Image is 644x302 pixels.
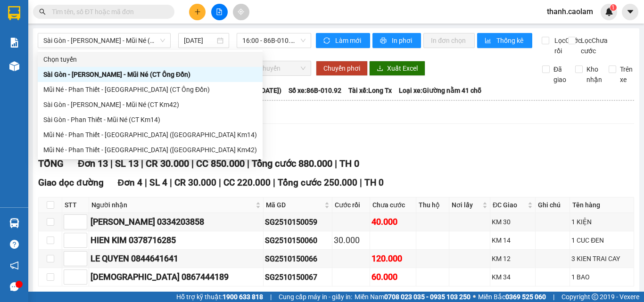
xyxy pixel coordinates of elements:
[194,8,201,15] span: plus
[348,85,392,96] span: Tài xế: Long Tx
[387,63,418,73] span: Xuất Excel
[265,271,330,283] div: SG2510150067
[505,293,546,301] strong: 0369 525 060
[392,35,413,46] span: In phơi
[399,85,481,96] span: Loại xe: Giường nằm 41 chỗ
[372,215,415,229] div: 40.000
[571,235,632,245] div: 1 CUC ĐEN
[335,158,337,169] span: |
[423,33,475,48] button: In đơn chọn
[416,197,449,213] th: Thu hộ
[191,158,194,169] span: |
[265,235,330,246] div: SG2510150060
[115,158,139,169] span: SL 13
[592,294,598,300] span: copyright
[79,36,130,43] b: [DOMAIN_NAME]
[323,37,331,45] span: sync
[110,158,113,169] span: |
[477,33,532,48] button: bar-chartThống kê
[91,215,262,229] div: [PERSON_NAME] 0334203858
[492,272,534,282] div: KM 34
[242,33,305,48] span: 16:00 - 86B-010.92
[216,8,223,15] span: file-add
[611,4,615,11] span: 1
[278,177,357,188] span: Tổng cước 250.000
[335,35,363,46] span: Làm mới
[605,8,613,16] img: icon-new-feature
[184,35,215,46] input: 15/10/2025
[496,35,525,46] span: Thống kê
[91,234,262,247] div: HIEN KIM 0378716285
[233,4,249,20] button: aim
[570,197,634,213] th: Tên hàng
[174,177,216,188] span: CR 30.000
[551,35,583,56] span: Lọc Cước rồi
[493,200,526,210] span: ĐC Giao
[492,217,534,227] div: KM 30
[196,158,245,169] span: CC 850.000
[355,292,471,302] span: Miền Nam
[332,197,370,213] th: Cước rồi
[211,4,228,20] button: file-add
[183,109,210,120] div: Thống kê
[380,37,388,45] span: printer
[9,218,19,228] img: warehouse-icon
[38,136,142,151] button: Lọc VP Gửi
[273,177,275,188] span: |
[289,85,341,96] span: Số xe: 86B-010.92
[52,7,163,17] input: Tìm tên, số ĐT hoặc mã đơn
[265,216,330,228] div: SG2510150059
[39,8,46,15] span: search
[8,6,20,20] img: logo-vxr
[219,177,221,188] span: |
[492,235,534,245] div: KM 14
[46,109,95,120] div: Xem theo VP gửi
[571,253,632,264] div: 3 KIEN TRAI CAY
[536,197,570,213] th: Ghi chú
[10,240,19,249] span: question-circle
[9,61,19,71] img: warehouse-icon
[360,177,362,188] span: |
[10,261,19,270] span: notification
[622,4,638,20] button: caret-down
[146,158,189,169] span: CR 30.000
[10,282,19,291] span: message
[38,158,64,169] span: TỔNG
[264,250,332,268] td: SG2510150066
[369,61,425,76] button: downloadXuất Excel
[176,292,263,302] span: Hỗ trợ kỹ thuật:
[372,33,421,48] button: printerIn phơi
[145,177,147,188] span: |
[91,252,262,265] div: LE QUYEN 0844641641
[478,292,546,302] span: Miền Bắc
[265,253,330,265] div: SG2510150066
[452,200,481,210] span: Nơi lấy
[553,292,554,302] span: |
[78,158,108,169] span: Đơn 13
[247,158,249,169] span: |
[610,4,617,11] sup: 1
[264,213,332,231] td: SG2510150059
[473,295,476,299] span: ⚪️
[264,231,332,250] td: SG2510150060
[384,293,471,301] strong: 0708 023 035 - 0935 103 250
[223,293,263,301] strong: 1900 633 818
[62,197,89,213] th: STT
[266,200,322,210] span: Mã GD
[571,217,632,227] div: 1 KIỆN
[571,272,632,282] div: 1 BAO
[372,252,415,265] div: 120.000
[61,14,91,90] b: BIÊN NHẬN GỬI HÀNG HÓA
[616,64,636,85] span: Trên xe
[38,177,104,188] span: Giao dọc đường
[43,61,165,75] span: Chọn tuyến
[583,64,606,85] span: Kho nhận
[149,177,167,188] span: SL 4
[577,35,609,56] span: Lọc Chưa cước
[364,177,384,188] span: TH 0
[112,109,166,120] div: Xem theo VP nhận
[170,177,172,188] span: |
[43,138,81,149] span: Lọc VP Gửi
[38,87,206,94] b: Tuyến: Sài Gòn - [PERSON_NAME] - Mũi Né (CT Ông Đồn)
[91,270,262,284] div: [DEMOGRAPHIC_DATA] 0867444189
